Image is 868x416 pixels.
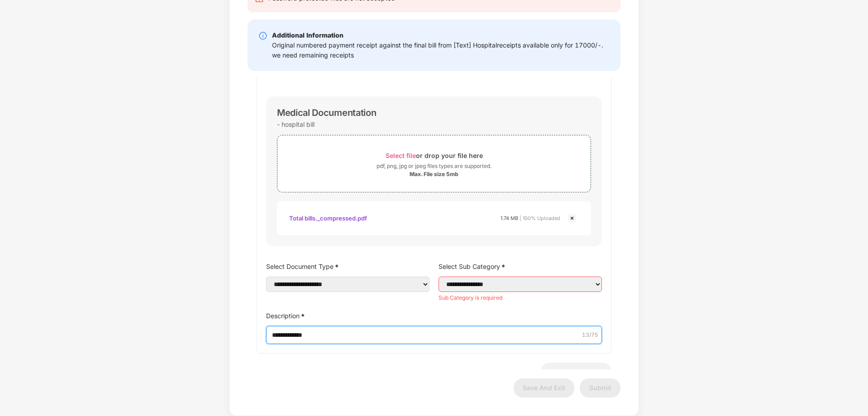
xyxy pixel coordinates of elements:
span: | 100% Uploaded [520,215,560,221]
div: - hospital bill [277,118,315,130]
span: 13 /75 [582,331,598,339]
span: 1.74 MB [501,215,518,221]
b: Additional Information [272,31,343,39]
div: Total bills._compressed.pdf [289,210,367,226]
label: Select Sub Category [439,260,602,273]
span: Submit [589,384,611,392]
button: Submit [580,378,620,397]
span: Select fileor drop your file herepdf, png, jpg or jpeg files types are supported.Max. File size 5mb [277,142,591,185]
label: Select Document Type [266,260,429,273]
button: + Add Document [541,363,611,382]
div: pdf, png, jpg or jpeg files types are supported. [377,162,491,171]
div: Sub Category is required [439,294,602,302]
div: or drop your file here [386,149,483,162]
img: svg+xml;base64,PHN2ZyBpZD0iSW5mby0yMHgyMCIgeG1sbnM9Imh0dHA6Ly93d3cudzMub3JnLzIwMDAvc3ZnIiB3aWR0aD... [258,31,267,40]
span: Save And Exit [523,384,565,392]
div: Medical Documentation [277,107,376,118]
label: Description [266,309,602,322]
button: Save And Exit [514,378,574,397]
div: Max. File size 5mb [410,171,458,178]
div: Original numbered payment receipt against the final bill from [Text] Hospitalreceipts available o... [272,40,610,60]
span: Select file [386,152,416,159]
img: svg+xml;base64,PHN2ZyBpZD0iQ3Jvc3MtMjR4MjQiIHhtbG5zPSJodHRwOi8vd3d3LnczLm9yZy8yMDAwL3N2ZyIgd2lkdG... [567,213,577,224]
